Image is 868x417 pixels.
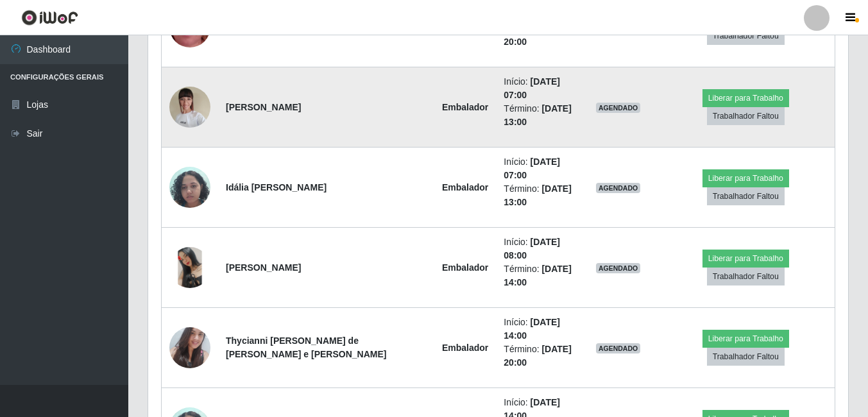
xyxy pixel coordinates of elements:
strong: Thycianni [PERSON_NAME] de [PERSON_NAME] e [PERSON_NAME] [226,336,386,359]
span: AGENDADO [596,183,641,193]
button: Liberar para Trabalho [702,250,789,268]
button: Liberar para Trabalho [702,330,789,348]
time: [DATE] 07:00 [504,76,560,100]
strong: Embalador [442,102,488,112]
li: Início: [504,235,572,262]
img: 1730588148505.jpeg [169,247,210,288]
li: Término: [504,343,572,370]
span: AGENDADO [596,263,641,273]
li: Início: [504,316,572,343]
img: 1745763746642.jpeg [169,160,210,214]
li: Término: [504,262,572,289]
li: Início: [504,75,572,102]
strong: Embalador [442,343,488,353]
li: Término: [504,102,572,129]
time: [DATE] 14:00 [504,317,560,341]
strong: Embalador [442,182,488,192]
button: Trabalhador Faltou [707,187,785,205]
time: [DATE] 07:00 [504,157,560,180]
li: Término: [504,22,572,49]
img: CoreUI Logo [21,10,78,26]
time: [DATE] 08:00 [504,237,560,260]
img: 1751462505054.jpeg [169,320,210,375]
span: AGENDADO [596,343,641,353]
strong: [PERSON_NAME] [226,102,301,112]
span: AGENDADO [596,103,641,113]
li: Início: [504,155,572,182]
strong: Idália [PERSON_NAME] [226,182,327,192]
button: Trabalhador Faltou [707,27,785,45]
strong: Embalador [442,262,488,273]
button: Trabalhador Faltou [707,348,785,366]
li: Término: [504,182,572,209]
button: Trabalhador Faltou [707,268,785,285]
button: Liberar para Trabalho [702,89,789,107]
img: 1740702272051.jpeg [169,80,210,134]
button: Liberar para Trabalho [702,169,789,187]
strong: [PERSON_NAME] [226,262,301,273]
button: Trabalhador Faltou [707,107,785,125]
